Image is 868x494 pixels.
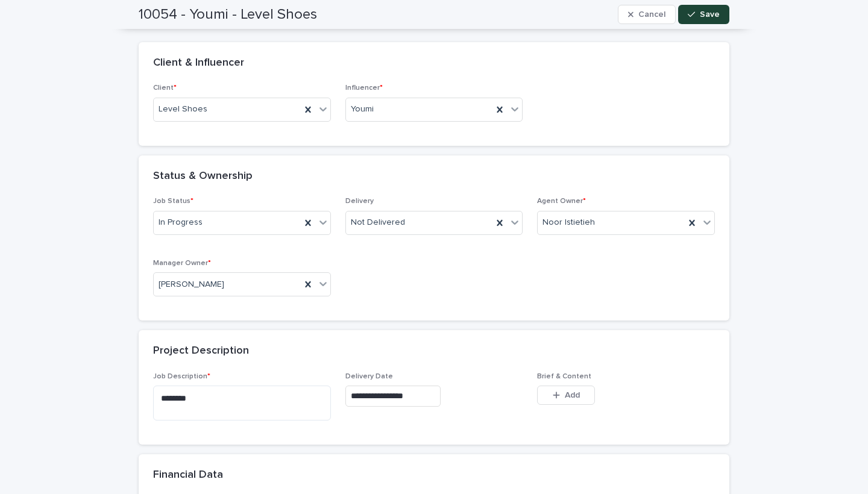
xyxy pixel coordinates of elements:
[345,373,393,380] span: Delivery Date
[537,373,591,380] span: Brief & Content
[618,5,676,24] button: Cancel
[153,260,211,267] span: Manager Owner
[678,5,729,24] button: Save
[153,469,223,482] h2: Financial Data
[351,216,405,229] span: Not Delivered
[700,10,720,19] span: Save
[153,57,244,70] h2: Client & Influencer
[345,198,374,205] span: Delivery
[542,216,595,229] span: Noor Istietieh
[638,10,665,19] span: Cancel
[153,84,177,92] span: Client
[159,278,224,291] span: [PERSON_NAME]
[153,170,253,183] h2: Status & Ownership
[159,216,203,229] span: In Progress
[159,103,207,116] span: Level Shoes
[345,84,383,92] span: Influencer
[153,373,210,380] span: Job Description
[153,345,249,358] h2: Project Description
[537,386,595,405] button: Add
[537,198,586,205] span: Agent Owner
[153,198,193,205] span: Job Status
[139,6,317,23] h2: 10054 - Youmi - Level Shoes
[565,391,580,399] span: Add
[351,103,374,116] span: Youmi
